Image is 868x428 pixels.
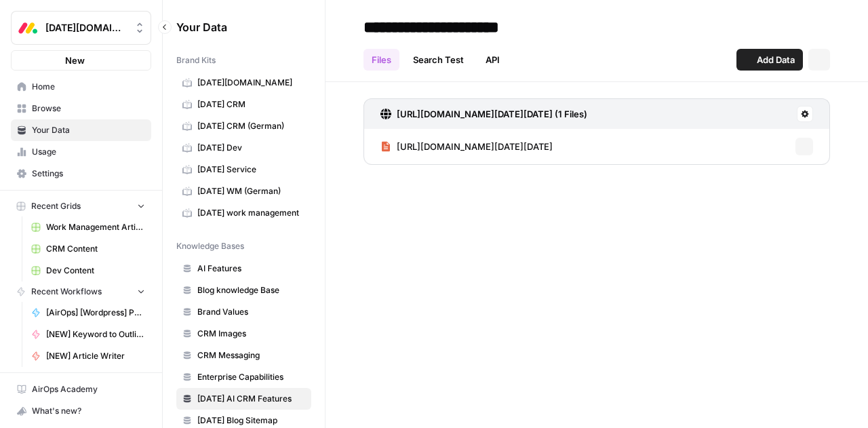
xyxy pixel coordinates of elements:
span: [DATE][DOMAIN_NAME] [197,77,305,89]
span: Usage [32,146,145,158]
a: CRM Images [176,323,311,345]
span: [DATE] CRM (German) [197,120,305,132]
span: Your Data [32,124,145,136]
a: [DATE] Service [176,159,311,180]
span: Add Data [757,53,795,66]
span: [URL][DOMAIN_NAME][DATE][DATE] [397,140,553,153]
span: [DATE] Blog Sitemap [197,414,305,427]
a: Blog knowledge Base [176,279,311,301]
a: AirOps Academy [11,378,151,400]
span: Settings [32,168,145,180]
span: [NEW] Article Writer [46,350,145,362]
img: Monday.com Logo [16,16,40,40]
span: Brand Values [197,306,305,318]
span: Recent Grids [31,200,81,212]
span: [DATE] WM (German) [197,185,305,197]
span: [DATE] work management [197,207,305,219]
a: [DATE] work management [176,202,311,224]
span: Enterprise Capabilities [197,371,305,383]
span: [DATE] Service [197,163,305,176]
button: New [11,50,151,71]
a: [DATE][DOMAIN_NAME] [176,72,311,94]
button: Add Data [736,49,803,71]
span: [AirOps] [Wordpress] Publish Cornerstone Post [46,307,145,319]
span: Brand Kits [176,54,216,66]
a: [DATE] CRM [176,94,311,115]
span: [NEW] Keyword to Outline [46,328,145,341]
a: Files [363,49,399,71]
a: [URL][DOMAIN_NAME][DATE][DATE] [380,129,553,164]
span: AirOps Academy [32,383,145,395]
button: Recent Workflows [11,281,151,302]
span: Home [32,81,145,93]
a: [AirOps] [Wordpress] Publish Cornerstone Post [25,302,151,324]
span: Blog knowledge Base [197,284,305,296]
span: CRM Messaging [197,349,305,362]
a: [NEW] Article Writer [25,345,151,367]
span: Work Management Article Grid [46,221,145,233]
a: Search Test [405,49,472,71]
span: New [65,54,85,67]
button: What's new? [11,400,151,422]
span: [DATE] Dev [197,142,305,154]
span: CRM Content [46,243,145,255]
span: AI Features [197,262,305,275]
a: [NEW] Keyword to Outline [25,324,151,345]
span: CRM Images [197,328,305,340]
button: Recent Grids [11,196,151,216]
span: [DATE] CRM [197,98,305,111]
span: Dev Content [46,265,145,277]
a: Dev Content [25,260,151,281]
a: Work Management Article Grid [25,216,151,238]
a: [DATE] WM (German) [176,180,311,202]
h3: [URL][DOMAIN_NAME][DATE][DATE] (1 Files) [397,107,587,121]
a: CRM Messaging [176,345,311,366]
a: API [477,49,508,71]
a: Enterprise Capabilities [176,366,311,388]
span: [DATE] AI CRM Features [197,393,305,405]
a: Settings [11,163,151,184]
a: Browse [11,98,151,119]
a: Usage [11,141,151,163]
span: [DATE][DOMAIN_NAME] [45,21,127,35]
a: Home [11,76,151,98]
a: Your Data [11,119,151,141]
button: Workspace: Monday.com [11,11,151,45]
span: Recent Workflows [31,286,102,298]
span: Your Data [176,19,295,35]
span: Knowledge Bases [176,240,244,252]
a: AI Features [176,258,311,279]
span: Browse [32,102,145,115]
a: CRM Content [25,238,151,260]
a: [URL][DOMAIN_NAME][DATE][DATE] (1 Files) [380,99,587,129]
a: [DATE] CRM (German) [176,115,311,137]
a: [DATE] AI CRM Features [176,388,311,410]
a: [DATE] Dev [176,137,311,159]
div: What's new? [12,401,151,421]
a: Brand Values [176,301,311,323]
